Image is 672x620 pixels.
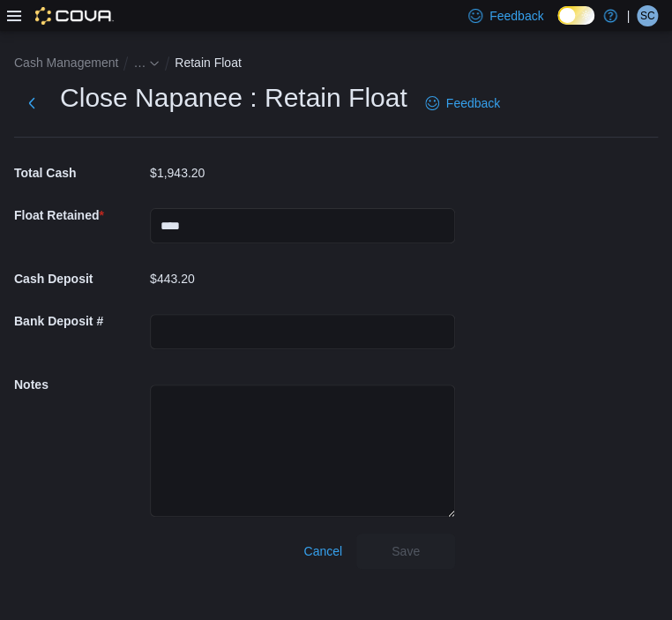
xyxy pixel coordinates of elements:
[133,56,146,70] span: See collapsed breadcrumbs
[557,25,558,26] span: Dark Mode
[14,261,146,296] h5: Cash Deposit
[640,5,655,26] span: SC
[626,5,630,26] p: |
[14,155,146,190] h5: Total Cash
[14,86,49,121] button: Next
[446,94,500,112] span: Feedback
[418,86,507,121] a: Feedback
[14,303,146,339] h5: Bank Deposit #
[637,5,658,26] div: Sam Connors
[14,367,146,402] h5: Notes
[14,52,658,77] nav: An example of EuiBreadcrumbs
[303,542,342,560] span: Cancel
[14,56,118,70] button: Cash Management
[356,534,455,569] button: Save
[150,272,195,286] p: $443.20
[557,6,594,25] input: Dark Mode
[60,80,407,116] h1: Close Napanee : Retain Float
[489,7,543,25] span: Feedback
[150,166,205,180] p: $1,943.20
[392,542,420,560] span: Save
[175,56,241,70] button: Retain Float
[296,534,349,569] button: Cancel
[14,198,146,233] h5: Float Retained
[133,56,160,70] button: See collapsed breadcrumbs - Clicking this button will toggle a popover dialog.
[149,58,160,69] svg: - Clicking this button will toggle a popover dialog.
[35,7,114,25] img: Cova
